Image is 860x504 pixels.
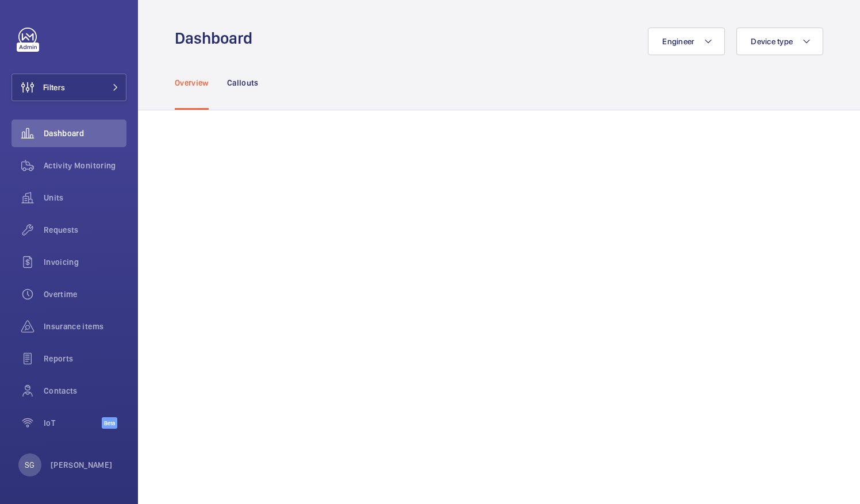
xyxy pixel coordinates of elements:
button: Engineer [648,28,725,55]
span: Units [44,192,126,203]
span: Activity Monitoring [44,160,126,171]
span: Device type [751,37,793,46]
p: Overview [175,77,209,89]
span: Invoicing [44,256,126,268]
span: Requests [44,224,126,236]
span: Filters [43,82,65,93]
p: [PERSON_NAME] [51,459,113,471]
button: Filters [11,74,126,101]
span: Dashboard [44,128,126,139]
h1: Dashboard [175,28,259,49]
span: Contacts [44,385,126,397]
span: Engineer [662,37,694,46]
span: Insurance items [44,321,126,332]
p: Callouts [227,77,259,89]
span: Overtime [44,288,126,300]
span: IoT [44,417,102,429]
button: Device type [736,28,823,55]
span: Beta [102,417,117,429]
span: Reports [44,353,126,364]
p: SG [25,459,34,471]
